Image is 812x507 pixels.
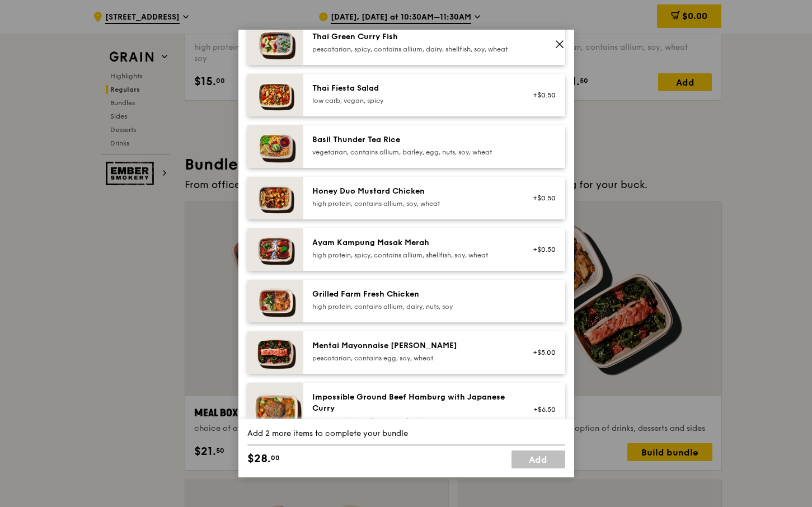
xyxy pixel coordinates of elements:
[312,237,513,248] div: Ayam Kampung Masak Merah
[247,331,303,374] img: daily_normal_Mentai-Mayonnaise-Aburi-Salmon-HORZ.jpg
[247,428,565,439] div: Add 2 more items to complete your bundle
[511,450,565,468] a: Add
[312,416,513,425] div: vegan, contains allium, soy, wheat
[527,405,556,414] div: +$6.50
[312,186,513,197] div: Honey Duo Mustard Chicken
[312,148,513,157] div: vegetarian, contains allium, barley, egg, nuts, soy, wheat
[247,383,303,436] img: daily_normal_HORZ-Impossible-Hamburg-With-Japanese-Curry.jpg
[312,199,513,208] div: high protein, contains allium, soy, wheat
[247,228,303,271] img: daily_normal_Ayam_Kampung_Masak_Merah_Horizontal_.jpg
[247,280,303,322] img: daily_normal_HORZ-Grilled-Farm-Fresh-Chicken.jpg
[312,289,513,300] div: Grilled Farm Fresh Chicken
[312,251,513,260] div: high protein, spicy, contains allium, shellfish, soy, wheat
[271,453,280,462] span: 00
[312,134,513,145] div: Basil Thunder Tea Rice
[312,83,513,94] div: Thai Fiesta Salad
[247,22,303,65] img: daily_normal_HORZ-Thai-Green-Curry-Fish.jpg
[312,31,513,43] div: Thai Green Curry Fish
[312,96,513,105] div: low carb, vegan, spicy
[312,392,513,414] div: Impossible Ground Beef Hamburg with Japanese Curry
[247,177,303,219] img: daily_normal_Honey_Duo_Mustard_Chicken__Horizontal_.jpg
[527,245,556,254] div: +$0.50
[527,91,556,100] div: +$0.50
[247,450,271,467] span: $28.
[312,302,513,311] div: high protein, contains allium, dairy, nuts, soy
[312,45,513,54] div: pescatarian, spicy, contains allium, dairy, shellfish, soy, wheat
[312,354,513,363] div: pescatarian, contains egg, soy, wheat
[527,194,556,203] div: +$0.50
[527,348,556,357] div: +$5.00
[247,125,303,168] img: daily_normal_HORZ-Basil-Thunder-Tea-Rice.jpg
[247,74,303,116] img: daily_normal_Thai_Fiesta_Salad__Horizontal_.jpg
[312,340,513,351] div: Mentai Mayonnaise [PERSON_NAME]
